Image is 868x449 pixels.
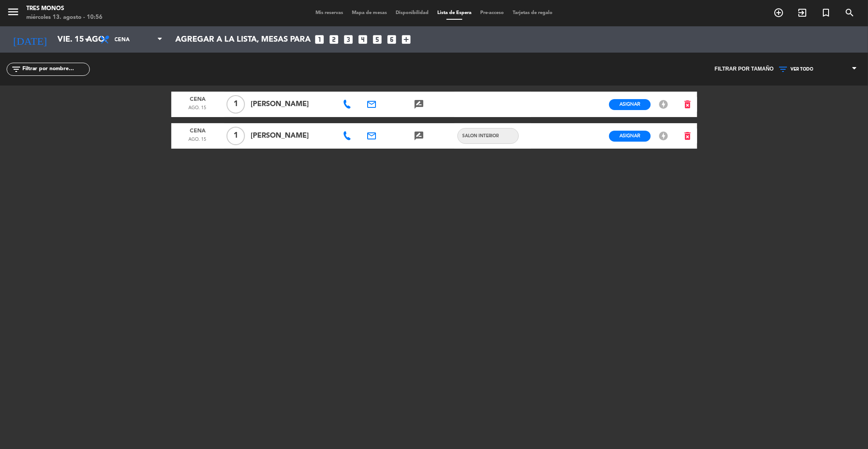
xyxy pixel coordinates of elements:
[174,104,221,116] span: ago. 15
[21,64,89,74] input: Filtrar por nombre...
[683,131,693,141] i: delete_forever
[81,34,92,45] i: arrow_drop_down
[174,136,221,147] span: ago. 15
[227,95,245,114] span: 1
[7,5,20,18] i: menu
[715,65,774,74] span: Filtrar por tamaño
[11,64,21,75] i: filter_list
[679,128,697,144] button: delete_forever
[620,101,640,107] span: Asignar
[7,5,20,21] button: menu
[343,34,354,45] i: looks_3
[620,132,640,139] span: Asignar
[679,97,697,112] button: delete_forever
[609,131,651,142] button: Asignar
[311,11,347,15] span: Mis reservas
[655,99,671,110] button: offline_bolt
[314,34,325,45] i: looks_one
[26,13,103,22] div: miércoles 13. agosto - 10:56
[476,11,508,15] span: Pre-acceso
[844,7,855,18] i: search
[414,99,424,110] i: rate_review
[227,127,245,145] span: 1
[821,7,831,18] i: turned_in_not
[655,130,671,142] button: offline_bolt
[115,32,156,48] span: Cena
[26,4,103,13] div: Tres Monos
[658,99,669,110] i: offline_bolt
[328,34,340,45] i: looks_two
[174,93,221,105] span: Cena
[508,11,557,15] span: Tarjetas de regalo
[175,35,311,44] span: Agregar a la lista, mesas para
[251,130,333,142] span: [PERSON_NAME]
[366,131,377,141] i: email
[609,99,651,110] button: Asignar
[400,34,412,45] i: add_box
[347,11,391,15] span: Mapa de mesas
[797,7,808,18] i: exit_to_app
[433,11,476,15] span: Lista de Espera
[372,34,383,45] i: looks_5
[7,30,53,49] i: [DATE]
[357,34,368,45] i: looks_4
[366,99,377,110] i: email
[174,125,221,136] span: Cena
[458,132,503,139] span: SALON INTERIOR
[386,34,397,45] i: looks_6
[790,67,813,72] span: VER TODO
[658,131,669,141] i: offline_bolt
[391,11,433,15] span: Disponibilidad
[773,7,784,18] i: add_circle_outline
[683,99,693,110] i: delete_forever
[414,131,424,141] i: rate_review
[251,99,333,110] span: [PERSON_NAME]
